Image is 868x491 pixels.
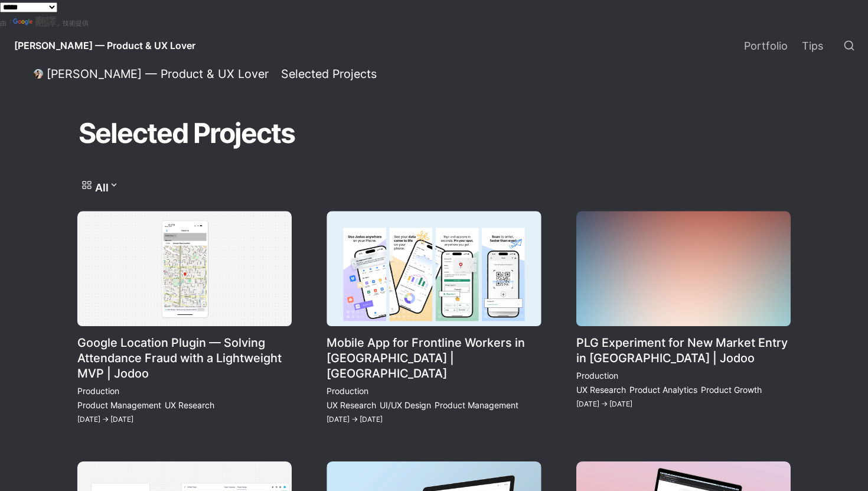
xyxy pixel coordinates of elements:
[278,67,380,81] a: Selected Projects
[327,211,541,426] a: Mobile App for Frontline Workers in [GEOGRAPHIC_DATA] | [GEOGRAPHIC_DATA]
[95,180,109,196] p: All
[273,69,276,79] span: /
[47,67,269,82] div: [PERSON_NAME] — Product & UX Lover
[14,40,195,51] span: [PERSON_NAME] — Product & UX Lover
[77,112,296,155] h1: Selected Projects
[34,69,43,79] img: Daniel Lee — Product & UX Lover
[795,29,830,62] a: Tips
[576,211,791,426] a: PLG Experiment for New Market Entry in [GEOGRAPHIC_DATA] | Jodoo
[281,67,377,82] div: Selected Projects
[77,211,292,426] a: Google Location Plugin — Solving Attendance Fraud with a Lightweight MVP | Jodoo
[30,67,272,81] a: [PERSON_NAME] — Product & UX Lover
[5,29,205,62] a: [PERSON_NAME] — Product & UX Lover
[737,29,795,62] a: Portfolio
[13,18,35,27] img: Google 翻譯
[13,15,56,28] a: 翻譯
